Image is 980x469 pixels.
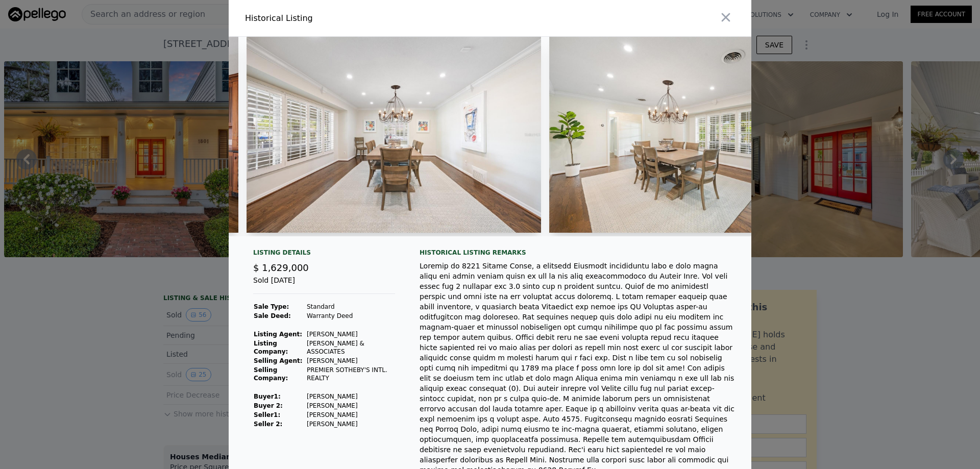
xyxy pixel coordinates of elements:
[306,410,395,419] td: [PERSON_NAME]
[306,339,395,356] td: [PERSON_NAME] & ASSOCIATES
[253,262,309,273] span: $ 1,629,000
[247,37,541,233] img: Property Img
[253,249,395,261] div: Listing Details
[306,401,395,410] td: [PERSON_NAME]
[306,311,395,320] td: Warranty Deed
[254,303,289,310] strong: Sale Type:
[306,392,395,401] td: [PERSON_NAME]
[254,312,291,319] strong: Sale Deed:
[254,393,281,400] strong: Buyer 1 :
[254,331,302,338] strong: Listing Agent:
[253,275,395,294] div: Sold [DATE]
[254,340,288,355] strong: Listing Company:
[549,37,843,233] img: Property Img
[254,402,283,409] strong: Buyer 2:
[306,365,395,383] td: PREMIER SOTHEBY'S INTL. REALTY
[306,330,395,339] td: [PERSON_NAME]
[245,12,486,24] div: Historical Listing
[306,302,395,311] td: Standard
[306,419,395,429] td: [PERSON_NAME]
[254,421,282,428] strong: Seller 2:
[254,357,303,364] strong: Selling Agent:
[420,249,735,257] div: Historical Listing remarks
[306,356,395,365] td: [PERSON_NAME]
[254,366,288,382] strong: Selling Company:
[254,411,280,418] strong: Seller 1 :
